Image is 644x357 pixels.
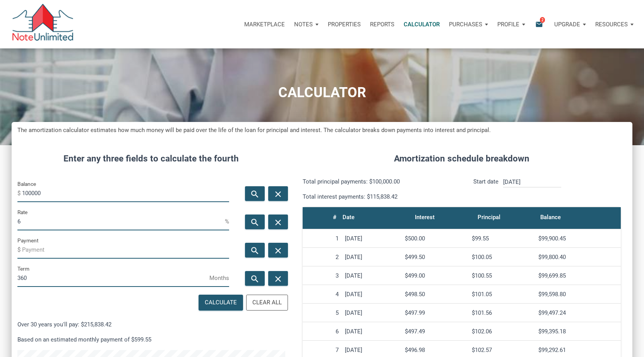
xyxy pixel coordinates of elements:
span: Months [209,272,229,284]
button: Upgrade [550,13,591,36]
div: [DATE] [345,328,399,335]
div: $99,497.24 [538,309,618,316]
p: Properties [328,21,361,28]
span: % [225,215,229,228]
input: Payment [22,241,229,259]
div: $99,800.40 [538,254,618,261]
div: 7 [306,347,339,354]
label: Balance [17,179,36,189]
button: search [245,186,265,201]
span: $ [17,187,22,199]
p: Notes [294,21,313,28]
div: $101.56 [472,309,533,316]
p: Purchases [449,21,482,28]
p: Total interest payments: $115,838.42 [303,192,456,201]
p: Over 30 years you'll pay: $215,838.42 [17,320,285,329]
label: Payment [17,236,38,245]
div: $99.55 [472,235,533,242]
button: Calculate [199,295,243,311]
button: Reports [365,13,399,36]
button: Notes [289,13,323,36]
p: Marketplace [244,21,285,28]
p: Based on an estimated monthly payment of $599.55 [17,335,285,344]
div: $99,699.85 [538,272,618,279]
h4: Enter any three fields to calculate the fourth [17,152,285,165]
p: Calculator [404,21,440,28]
button: Purchases [444,13,493,36]
div: 1 [306,235,339,242]
div: [DATE] [345,347,399,354]
div: $497.99 [405,309,466,316]
p: Resources [595,21,628,28]
input: Rate [17,213,225,230]
button: Marketplace [240,13,289,36]
button: close [268,271,288,286]
div: $500.00 [405,235,466,242]
i: close [273,246,283,256]
p: Profile [497,21,519,28]
div: Date [343,212,355,223]
div: [DATE] [345,309,399,316]
button: close [268,243,288,257]
h1: CALCULATOR [6,85,638,101]
i: email [534,20,544,29]
div: # [333,212,336,223]
div: Interest [415,212,435,223]
button: email2 [529,13,550,36]
p: Reports [370,21,394,28]
div: $101.05 [472,291,533,298]
span: 2 [540,17,545,23]
p: Start date [473,177,498,201]
div: $499.50 [405,254,466,261]
button: search [245,271,265,286]
button: close [268,215,288,229]
div: $498.50 [405,291,466,298]
a: Properties [323,13,365,36]
div: 4 [306,291,339,298]
div: $99,395.18 [538,328,618,335]
img: NoteUnlimited [12,4,74,45]
i: search [250,274,260,284]
label: Rate [17,208,27,217]
div: [DATE] [345,235,399,242]
div: $102.57 [472,347,533,354]
div: [DATE] [345,291,399,298]
button: Resources [591,13,638,36]
div: [DATE] [345,254,399,261]
button: Profile [493,13,530,36]
div: 6 [306,328,339,335]
a: Calculator [399,13,444,36]
h4: Amortization schedule breakdown [297,152,627,165]
h5: The amortization calculator estimates how much money will be paid over the life of the loan for p... [17,126,627,135]
div: $99,900.45 [538,235,618,242]
div: $100.05 [472,254,533,261]
div: $99,292.61 [538,347,618,354]
i: close [273,274,283,284]
input: Term [17,269,209,287]
i: search [250,218,260,227]
input: Balance [22,185,229,202]
div: [DATE] [345,272,399,279]
i: search [250,189,260,199]
div: $496.98 [405,347,466,354]
div: 5 [306,309,339,316]
i: close [273,189,283,199]
button: close [268,186,288,201]
div: Clear All [252,298,282,307]
i: close [273,218,283,227]
div: 3 [306,272,339,279]
label: Term [17,264,29,273]
div: $100.55 [472,272,533,279]
button: search [245,215,265,229]
div: 2 [306,254,339,261]
i: search [250,246,260,256]
p: Upgrade [554,21,580,28]
p: Total principal payments: $100,000.00 [303,177,456,186]
button: search [245,243,265,257]
div: Balance [540,212,561,223]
